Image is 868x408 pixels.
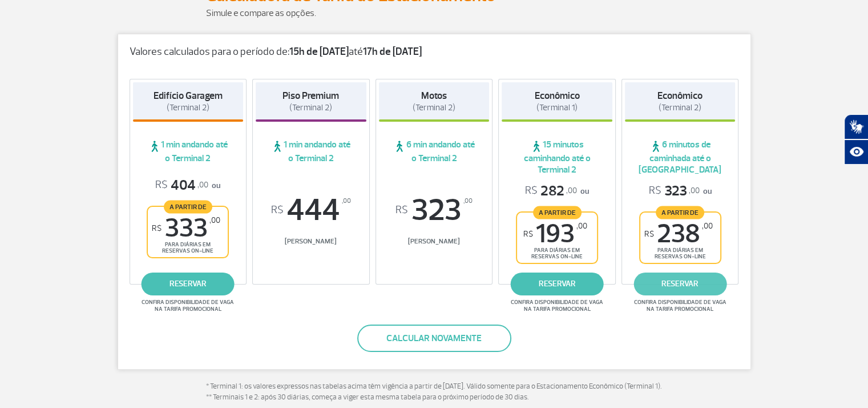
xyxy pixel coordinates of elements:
span: 1 min andando até o Terminal 2 [256,139,366,164]
span: 323 [379,195,490,226]
span: para diárias em reservas on-line [158,241,218,254]
sup: R$ [644,229,654,239]
span: 6 minutos de caminhada até o [GEOGRAPHIC_DATA] [625,139,736,175]
sup: ,00 [702,221,713,231]
a: reservar [142,273,235,295]
sup: ,00 [576,221,587,231]
p: Valores calculados para o período de: até [130,46,739,58]
button: Abrir tradutor de língua de sinais. [844,114,868,139]
span: Confira disponibilidade de vaga na tarifa promocional [632,299,728,313]
span: 333 [152,215,220,241]
sup: R$ [395,204,408,217]
sup: R$ [523,229,533,239]
strong: Econômico [535,90,580,102]
button: Abrir recursos assistivos. [844,139,868,165]
strong: Econômico [657,90,703,102]
span: 282 [525,182,577,200]
span: (Terminal 2) [659,102,701,113]
span: (Terminal 2) [289,102,332,113]
p: ou [649,182,712,200]
span: 404 [155,177,208,194]
span: 6 min andando até o Terminal 2 [379,139,490,164]
span: 238 [644,221,713,247]
span: 323 [649,182,700,200]
div: Plugin de acessibilidade da Hand Talk. [844,114,868,165]
p: ou [525,182,589,200]
p: Simule e compare as opções. [206,6,663,20]
span: 15 minutos caminhando até o Terminal 2 [502,139,612,175]
span: [PERSON_NAME] [379,237,490,246]
span: para diárias em reservas on-line [650,247,710,260]
span: (Terminal 1) [536,102,578,113]
button: Calcular novamente [357,325,511,352]
strong: 17h de [DATE] [363,45,422,58]
p: ou [155,177,220,194]
span: [PERSON_NAME] [256,237,366,246]
sup: R$ [152,223,162,233]
strong: Edifício Garagem [154,90,223,102]
span: 1 min andando até o Terminal 2 [133,139,244,164]
a: reservar [511,273,604,295]
p: * Terminal 1: os valores expressos nas tabelas acima têm vigência a partir de [DATE]. Válido some... [206,381,663,403]
span: A partir de [656,206,704,219]
span: Confira disponibilidade de vaga na tarifa promocional [509,299,605,313]
span: 193 [523,221,587,247]
span: A partir de [164,200,212,213]
span: para diárias em reservas on-line [527,247,587,260]
a: reservar [633,273,726,295]
span: Confira disponibilidade de vaga na tarifa promocional [140,299,236,313]
strong: 15h de [DATE] [289,45,349,58]
span: (Terminal 2) [167,102,209,113]
strong: Piso Premium [282,90,339,102]
sup: ,00 [209,215,220,225]
sup: ,00 [463,195,473,207]
span: 444 [256,195,366,226]
strong: Motos [421,90,447,102]
sup: ,00 [342,195,351,207]
sup: R$ [271,204,284,217]
span: A partir de [533,206,582,219]
span: (Terminal 2) [413,102,455,113]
